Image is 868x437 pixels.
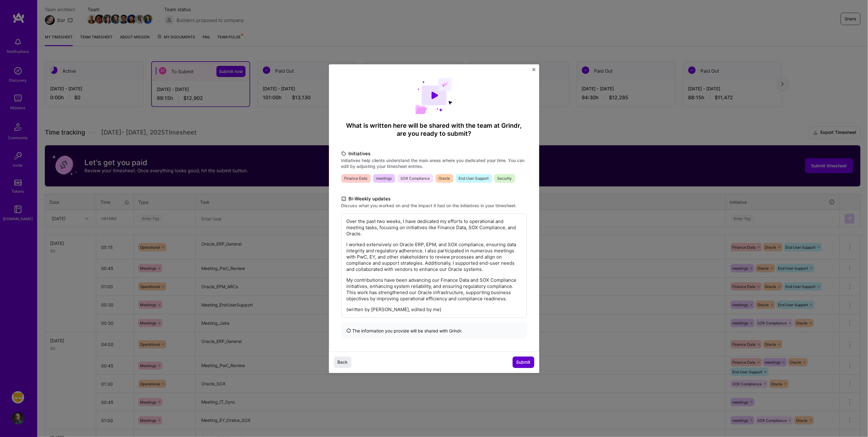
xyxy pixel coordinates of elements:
[513,357,534,368] button: Submit
[436,174,453,183] span: Oracle
[341,157,527,169] label: Initiatives help clients understand the main areas where you dedicated your time. You can edit by...
[398,174,433,183] span: SOX Compliance
[347,306,522,313] p: (written by [PERSON_NAME], edited by me)
[341,150,346,157] i: icon TagBlack
[341,122,527,138] h4: What is written here will be shared with the team at Grindr , are you ready to submit?
[415,77,453,114] img: Demo day
[532,68,536,75] button: Close
[346,328,351,334] i: icon InfoBlack
[341,174,371,183] span: Finance Data
[347,277,522,302] p: My contributions have been advancing our Finance Data and SOX Compliance initiatives, enhancing s...
[334,357,352,368] button: Back
[341,323,527,339] div: The information you provide will be shared with Grindr .
[494,174,515,183] span: Security
[347,242,522,272] p: I worked extensively on Oracle ERP, EPM, and SOX compliance, ensuring data integrity and regulato...
[341,203,527,208] label: Discuss what you worked on and the impact it had on the initiatives in your timesheet.
[456,174,492,183] span: End User Support
[341,195,527,203] label: Bi-Weekly updates
[347,218,522,237] p: Over the past two weeks, I have dedicated my efforts to operational and meeting tasks, focusing o...
[373,174,395,183] span: meetings
[341,195,346,202] i: icon DocumentBlack
[341,150,527,157] label: Initiatives
[516,359,531,365] span: Submit
[338,359,348,365] span: Back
